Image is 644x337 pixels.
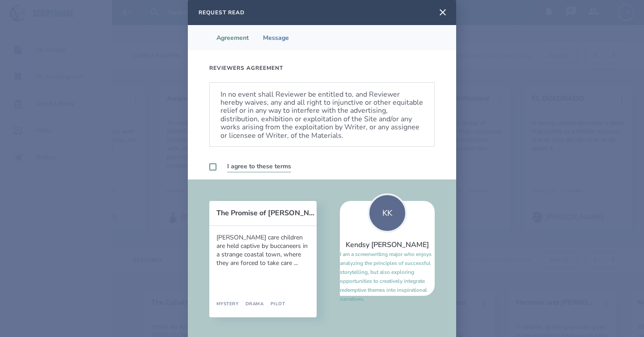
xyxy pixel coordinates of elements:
div: Kendsy [PERSON_NAME] [346,240,429,250]
div: KK [368,193,407,233]
div: [PERSON_NAME] care children are held captive by buccaneers in a strange coastal town, where they ... [216,233,309,267]
div: Mystery [216,302,238,307]
li: Agreement [209,25,256,50]
div: Pilot [263,302,285,307]
label: I agree to these terms [227,161,291,172]
p: Reviewer hereby releases the Released Parties from any claim of any kind or nature whatsoever ari... [220,34,424,83]
a: KKKendsy [PERSON_NAME]I am a screenwriting major who enjoys analyzing the principles of successfu... [340,201,435,296]
h2: Request Read [199,9,245,16]
button: The Promise of [PERSON_NAME] [216,209,317,217]
h3: Reviewers Agreement [209,64,283,72]
li: Message [256,25,296,50]
div: I am a screenwriting major who enjoys analyzing the principles of successful storytelling, but al... [340,250,435,303]
p: In no event shall Reviewer be entitled to, and Reviewer hereby waives, any and all right to injun... [220,90,424,140]
div: Drama [238,302,263,307]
